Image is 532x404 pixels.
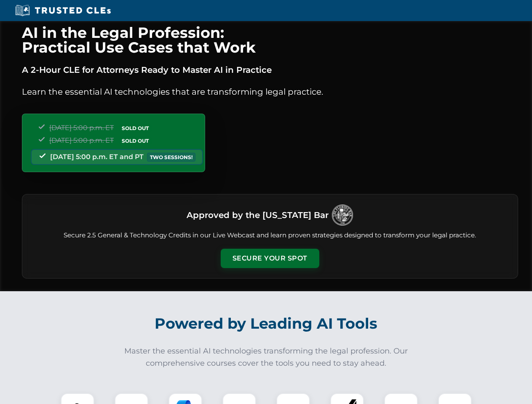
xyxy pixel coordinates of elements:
span: [DATE] 5:00 p.m. ET [49,124,114,132]
h2: Powered by Leading AI Tools [33,309,500,338]
span: [DATE] 5:00 p.m. ET [49,136,114,144]
p: Learn the essential AI technologies that are transforming legal practice. [22,85,518,98]
p: Master the essential AI technologies transforming the legal profession. Our comprehensive courses... [119,345,414,369]
span: SOLD OUT [119,124,152,133]
button: Secure Your Spot [221,249,319,268]
span: SOLD OUT [119,136,152,145]
p: A 2-Hour CLE for Attorneys Ready to Master AI in Practice [22,63,518,77]
p: Secure 2.5 General & Technology Credits in our Live Webcast and learn proven strategies designed ... [32,231,508,240]
h1: AI in the Legal Profession: Practical Use Cases that Work [22,25,518,55]
img: Logo [332,205,353,226]
img: Trusted CLEs [13,4,113,17]
h3: Approved by the [US_STATE] Bar [187,207,329,223]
